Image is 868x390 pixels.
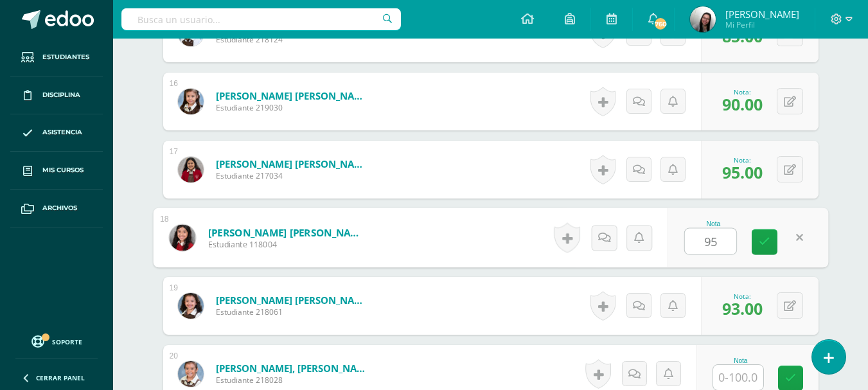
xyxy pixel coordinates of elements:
a: [PERSON_NAME] [PERSON_NAME] [216,89,370,102]
span: 95.00 [722,161,763,183]
a: Soporte [15,332,98,350]
span: Asistencia [42,127,82,137]
img: 6590be556836b5f118ad91b2a6940da6.png [178,157,204,182]
input: Busca un usuario... [121,8,401,30]
span: Mis cursos [42,165,84,175]
a: [PERSON_NAME] [PERSON_NAME] [208,226,366,239]
div: Nota [684,220,743,227]
span: Estudiante 218124 [216,34,370,45]
span: Estudiante 118004 [208,239,366,251]
div: Nota: [722,87,763,96]
a: Estudiantes [10,39,103,76]
span: 760 [653,17,668,31]
a: Asistencia [10,114,103,152]
span: Estudiantes [42,52,89,62]
span: 93.00 [722,297,763,319]
img: 8073fe585c15f6b0749b9fa335169b36.png [690,6,716,32]
span: Estudiante 219030 [216,102,370,113]
span: Cerrar panel [36,373,85,382]
div: Nota: [722,292,763,301]
span: [PERSON_NAME] [725,8,799,21]
span: Estudiante 218028 [216,375,370,386]
div: Nota: [722,155,763,164]
span: Disciplina [42,90,80,100]
a: Archivos [10,190,103,227]
img: 20eacee7a00c45b5e4b717c646154597.png [169,224,195,251]
span: 90.00 [722,93,763,115]
img: 1553760db15f49076b00f430c73adbb0.png [178,293,204,319]
a: Disciplina [10,76,103,114]
a: Mis cursos [10,152,103,190]
a: [PERSON_NAME], [PERSON_NAME] [216,362,370,375]
a: [PERSON_NAME] [PERSON_NAME] [216,157,370,170]
span: Mi Perfil [725,19,799,30]
div: Nota [713,357,769,364]
span: Estudiante 217034 [216,170,370,181]
input: 0-100.0 [713,365,763,390]
span: Estudiante 218061 [216,306,370,317]
img: c07a6a59b6812eb1198d6cbf93d9a1b8.png [178,361,204,387]
img: cad4ee8a451eb04b6e56b69029db7c25.png [178,89,204,114]
span: Archivos [42,203,77,213]
span: Soporte [52,337,82,346]
a: [PERSON_NAME] [PERSON_NAME] [216,294,370,306]
input: 0-100.0 [685,229,736,254]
